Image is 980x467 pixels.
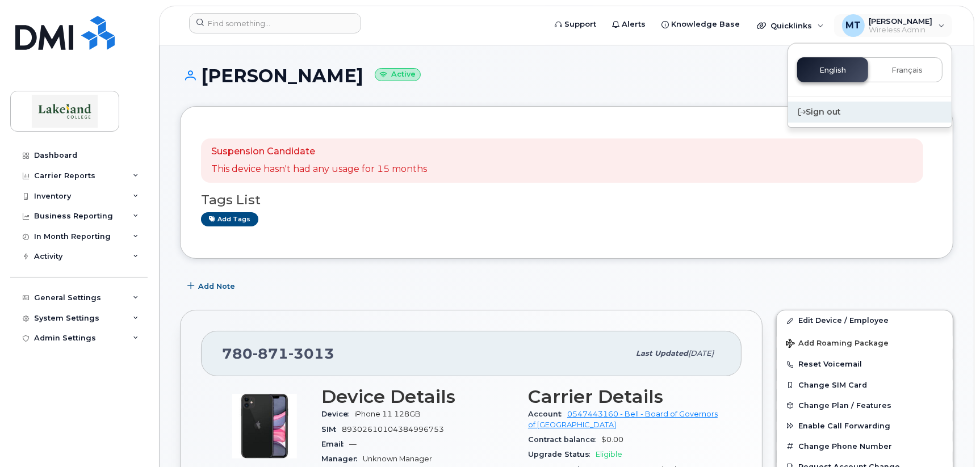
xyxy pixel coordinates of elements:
p: This device hasn't had any usage for 15 months [211,163,427,176]
span: SIM [321,425,342,434]
a: Add tags [201,212,258,226]
h3: Tags List [201,193,932,207]
span: Unknown Manager [363,455,432,463]
span: Upgrade Status [528,450,596,458]
div: Sign out [788,102,952,123]
img: iPhone_11.jpg [231,392,299,460]
h3: Carrier Details [528,386,721,407]
span: Eligible [596,450,622,458]
button: Change Phone Number [777,436,953,457]
span: iPhone 11 128GB [354,410,421,418]
h3: Device Details [321,386,514,407]
span: Manager [321,455,363,463]
span: Contract balance [528,435,601,444]
span: 3013 [288,345,334,362]
p: Suspension Candidate [211,145,427,158]
span: 89302610104384996753 [342,425,444,434]
small: Active [375,68,421,81]
span: 871 [253,345,288,362]
span: Last updated [636,349,688,357]
button: Add Roaming Package [777,331,953,354]
a: Edit Device / Employee [777,310,953,331]
h1: [PERSON_NAME] [180,66,953,86]
button: Change SIM Card [777,375,953,396]
span: Device [321,410,354,418]
button: Reset Voicemail [777,354,953,375]
span: Account [528,410,567,418]
span: Add Roaming Package [786,339,889,350]
button: Change Plan / Features [777,396,953,416]
span: Email [321,440,349,448]
span: Enable Call Forwarding [798,422,890,430]
span: 780 [222,345,334,362]
button: Add Note [180,276,245,296]
span: Français [891,66,923,75]
button: Enable Call Forwarding [777,416,953,436]
a: 0547443160 - Bell - Board of Governors of [GEOGRAPHIC_DATA] [528,410,718,428]
span: Add Note [198,281,235,292]
span: [DATE] [688,349,714,357]
span: Change Plan / Features [798,401,891,410]
span: — [349,440,357,448]
span: $0.00 [601,435,623,444]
